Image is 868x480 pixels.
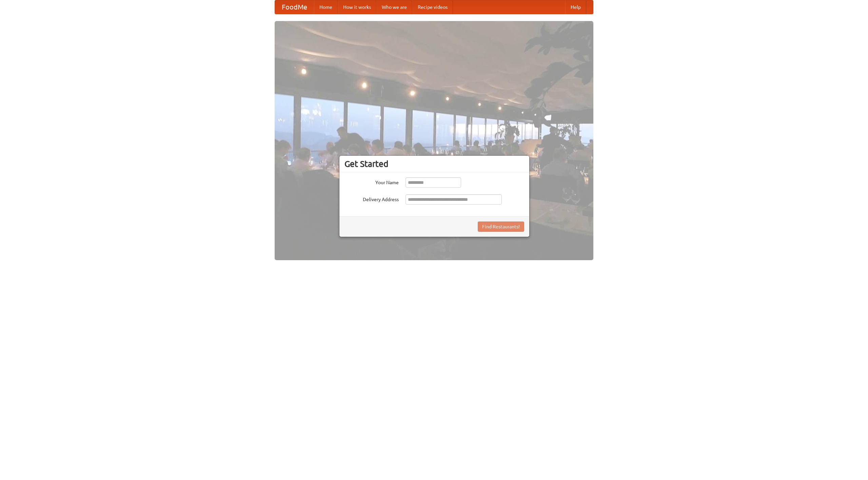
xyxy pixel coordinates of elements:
button: Find Restaurants! [478,222,524,232]
a: Recipe videos [412,0,453,14]
a: Home [314,0,338,14]
a: How it works [338,0,376,14]
a: Who we are [376,0,412,14]
h3: Get Started [344,159,524,169]
a: Help [565,0,586,14]
label: Delivery Address [344,194,399,203]
a: FoodMe [275,0,314,14]
label: Your Name [344,177,399,186]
